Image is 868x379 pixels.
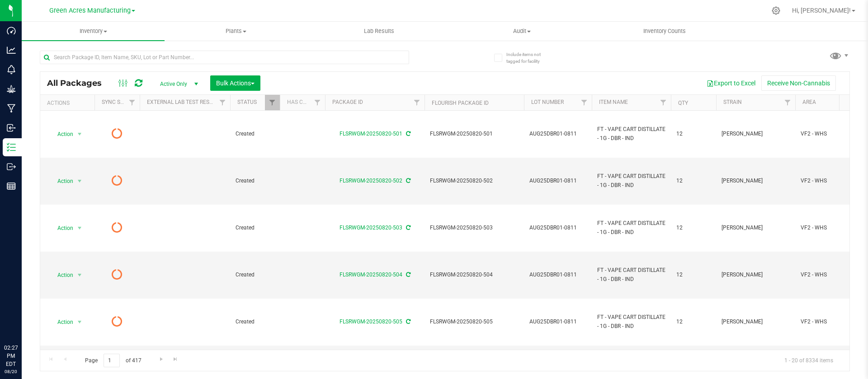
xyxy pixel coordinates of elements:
a: FLSRWGM-20250820-504 [340,271,402,278]
span: Plants [165,27,307,35]
span: 12 [676,224,711,232]
a: Inventory Counts [593,22,736,41]
span: Action [49,316,74,328]
span: FLSRWGM-20250820-505 [430,318,519,326]
inline-svg: Inventory [7,143,16,152]
span: Created [236,177,274,185]
span: AUG25DBR01-0811 [529,224,586,232]
span: Pending Sync [112,268,123,281]
span: Hi, [PERSON_NAME]! [792,7,851,14]
span: AUG25DBR01-0811 [529,318,586,326]
span: Action [49,269,74,281]
span: Pending Sync [112,221,123,234]
span: FT - VAPE CART DISTILLATE - 1G - DBR - IND [597,266,665,283]
inline-svg: Analytics [7,46,16,55]
span: Pending Sync [112,315,123,328]
span: Created [236,271,274,279]
a: Audit [450,22,593,41]
span: Green Acres Manufacturing [49,7,131,14]
span: Pending Sync [112,174,123,187]
span: FT - VAPE CART DISTILLATE - 1G - DBR - IND [597,219,665,236]
span: 12 [676,271,711,279]
span: AUG25DBR01-0811 [529,177,586,185]
a: FLSRWGM-20250820-503 [340,225,402,231]
span: Sync from Compliance System [405,178,410,184]
input: Search Package ID, Item Name, SKU, Lot or Part Number... [40,51,409,64]
span: Sync from Compliance System [405,225,410,231]
span: 12 [676,318,711,326]
a: Strain [723,99,742,105]
span: AUG25DBR01-0811 [529,271,586,279]
a: Qty [678,100,688,106]
a: Plants [165,22,307,41]
a: Package ID [332,99,363,105]
span: Created [236,130,274,138]
span: FT - VAPE CART DISTILLATE - 1G - DBR - IND [597,313,665,330]
span: FLSRWGM-20250820-502 [430,177,519,185]
span: FT - VAPE CART DISTILLATE - 1G - DBR - IND [597,172,665,189]
span: [PERSON_NAME] [722,318,790,326]
a: Filter [125,95,140,110]
span: Sync from Compliance System [405,271,410,278]
span: FT - VAPE CART DISTILLATE - 1G - DBR - IND [597,125,665,142]
inline-svg: Inbound [7,123,16,132]
span: select [74,222,85,234]
span: 1 - 20 of 8334 items [777,354,840,367]
span: VF2 - WHS [801,318,858,326]
span: AUG25DBR01-0811 [529,130,586,138]
span: 12 [676,130,711,138]
span: select [74,175,85,187]
span: [PERSON_NAME] [722,271,790,279]
span: Action [49,128,74,140]
span: VF2 - WHS [801,271,858,279]
span: Lab Results [352,27,406,35]
a: Filter [410,95,425,110]
span: Bulk Actions [216,80,255,87]
a: Filter [215,95,230,110]
a: Filter [310,95,325,110]
span: Action [49,175,74,187]
span: VF2 - WHS [801,130,858,138]
span: [PERSON_NAME] [722,224,790,232]
p: 02:27 PM EDT [4,344,18,368]
a: Area [802,99,816,105]
a: Go to the last page [169,354,182,366]
span: Page of 417 [77,354,149,368]
a: FLSRWGM-20250820-505 [340,318,402,325]
span: Created [236,224,274,232]
iframe: Resource center [9,307,36,334]
a: Filter [780,95,795,110]
span: select [74,316,85,328]
span: Sync from Compliance System [405,318,410,325]
inline-svg: Manufacturing [7,104,16,113]
div: Manage settings [770,6,782,15]
a: Sync Status [102,99,137,105]
button: Export to Excel [701,75,761,91]
button: Bulk Actions [210,75,260,91]
inline-svg: Outbound [7,162,16,171]
span: Inventory Counts [631,27,698,35]
a: External Lab Test Result [147,99,218,105]
a: Filter [265,95,280,110]
span: Inventory [22,27,165,35]
div: Actions [47,100,91,106]
p: 08/20 [4,368,18,375]
button: Receive Non-Cannabis [761,75,836,91]
inline-svg: Grow [7,84,16,94]
a: Flourish Package ID [432,100,489,106]
iframe: Resource center unread badge [27,305,38,316]
a: Filter [577,95,592,110]
span: Action [49,222,74,234]
span: FLSRWGM-20250820-503 [430,224,519,232]
span: 12 [676,177,711,185]
span: FLSRWGM-20250820-501 [430,130,519,138]
span: Audit [451,27,593,35]
span: select [74,128,85,140]
a: Go to the next page [155,354,168,366]
a: Filter [656,95,671,110]
a: Item Name [599,99,628,105]
span: All Packages [47,78,111,88]
a: Inventory [22,22,165,41]
span: Sync from Compliance System [405,131,410,137]
span: FLSRWGM-20250820-504 [430,271,519,279]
